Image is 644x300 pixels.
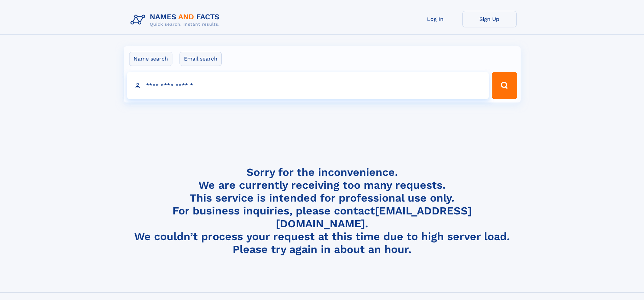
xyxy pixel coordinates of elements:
[180,52,222,66] label: Email search
[408,11,462,27] a: Log In
[128,11,225,29] img: Logo Names and Facts
[128,166,517,256] h4: Sorry for the inconvenience. We are currently receiving too many requests. This service is intend...
[129,52,172,66] label: Name search
[127,72,489,99] input: search input
[462,11,517,27] a: Sign Up
[492,72,517,99] button: Search Button
[276,204,472,230] a: [EMAIL_ADDRESS][DOMAIN_NAME]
